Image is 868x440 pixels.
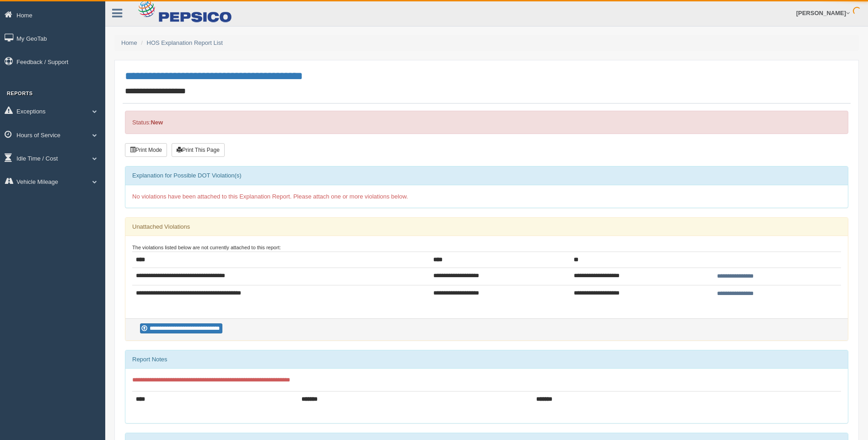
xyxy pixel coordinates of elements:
[125,218,848,236] div: Unattached Violations
[151,119,163,126] strong: New
[132,193,408,200] span: No violations have been attached to this Explanation Report. Please attach one or more violations...
[125,166,848,185] div: Explanation for Possible DOT Violation(s)
[121,39,137,46] a: Home
[172,143,225,157] button: Print This Page
[147,39,223,46] a: HOS Explanation Report List
[125,111,848,134] div: Status:
[132,245,281,250] small: The violations listed below are not currently attached to this report:
[125,350,848,369] div: Report Notes
[125,143,167,157] button: Print Mode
